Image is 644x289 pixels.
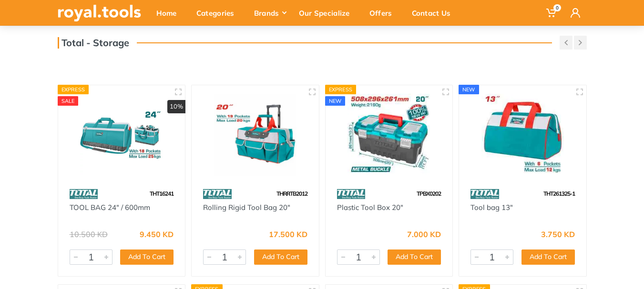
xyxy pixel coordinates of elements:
button: Add To Cart [254,249,307,265]
div: Categories [190,3,247,23]
div: Express [58,85,89,94]
div: Our Specialize [292,3,363,23]
img: 86.webp [337,186,366,202]
div: 7.000 KD [407,230,441,238]
button: Add To Cart [521,249,575,265]
div: Contact Us [405,3,464,23]
span: 0 [553,4,561,11]
a: Plastic Tool Box 20" [337,203,403,212]
img: Royal Tools - Rolling Rigid Tool Bag 20 [200,94,310,176]
a: Rolling Rigid Tool Bag 20" [203,203,290,212]
img: 86.webp [70,186,98,202]
a: Tool bag 13" [470,203,513,212]
div: 10% [167,100,185,113]
div: Express [325,85,357,94]
span: THT16241 [150,190,174,197]
img: 86.webp [203,186,232,202]
div: new [459,85,479,94]
div: SALE [58,96,79,106]
img: 86.webp [470,186,499,202]
div: 9.450 KD [140,230,174,238]
img: royal.tools Logo [58,5,141,21]
span: THRRTB2012 [276,190,307,197]
button: Add To Cart [120,249,174,265]
div: new [325,96,346,106]
div: Offers [363,3,405,23]
button: Add To Cart [388,249,441,265]
img: Royal Tools - Tool bag 13 [468,94,578,176]
div: Home [150,3,190,23]
h3: Total - Storage [58,37,129,49]
img: Royal Tools - Plastic Tool Box 20 [334,94,444,176]
div: 17.500 KD [269,230,307,238]
div: 3.750 KD [541,230,575,238]
div: 10.500 KD [70,230,108,238]
span: THT261325-1 [543,190,575,197]
span: TPBX0202 [417,190,441,197]
div: Brands [247,3,292,23]
img: Royal Tools - TOOL BAG 24 [67,94,177,176]
a: TOOL BAG 24" / 600mm [70,203,150,212]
